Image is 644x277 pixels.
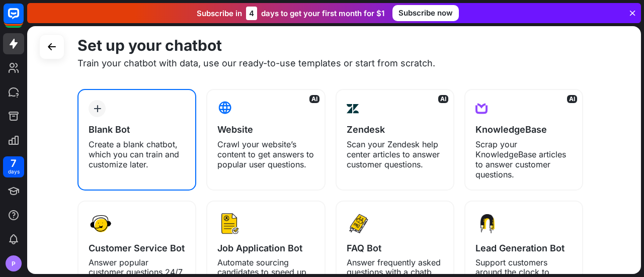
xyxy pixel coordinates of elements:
span: AI [567,95,577,103]
div: days [8,168,20,175]
div: Website [217,124,314,135]
div: Blank Bot [89,124,185,135]
div: Automate sourcing candidates to speed up your hiring process. [217,258,314,277]
a: 7 days [3,156,24,177]
div: KnowledgeBase [475,124,572,135]
div: Customer Service Bot [89,242,185,254]
div: Zendesk [347,124,443,135]
div: Answer popular customer questions 24/7. [89,258,185,277]
div: Train your chatbot with data, use our ready-to-use templates or start from scratch. [77,57,583,69]
div: Lead Generation Bot [475,242,572,254]
div: Scrap your KnowledgeBase articles to answer customer questions. [475,139,572,179]
div: Subscribe now [392,5,459,21]
div: Crawl your website’s content to get answers to popular user questions. [217,139,314,169]
span: AI [438,95,448,103]
div: 7 [11,159,17,168]
div: Job Application Bot [217,242,314,254]
div: Create a blank chatbot, which you can train and customize later. [89,139,185,169]
span: AI [309,95,319,103]
div: 4 [246,7,257,20]
button: Open LiveChat chat widget [8,4,38,34]
div: Set up your chatbot [77,36,583,55]
i: plus [94,105,101,112]
div: P [6,255,22,271]
div: Subscribe in days to get your first month for $1 [197,7,384,20]
div: Support customers around the clock to boost sales. [475,258,572,277]
div: Scan your Zendesk help center articles to answer customer questions. [347,139,443,169]
div: FAQ Bot [347,242,443,254]
div: Answer frequently asked questions with a chatbot and save your time. [347,258,443,277]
